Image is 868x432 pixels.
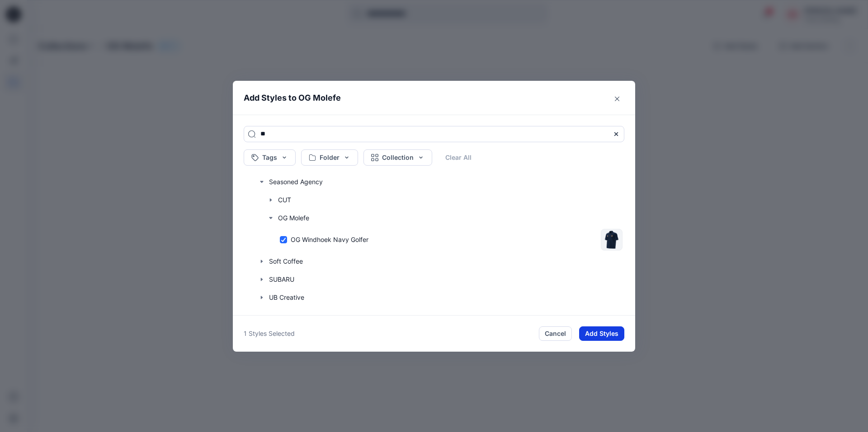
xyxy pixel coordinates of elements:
[579,326,624,341] button: Add Styles
[363,149,432,166] button: Collection
[610,92,624,106] button: Close
[244,329,295,338] p: 1 Styles Selected
[233,81,635,115] header: Add Styles to OG Molefe
[539,326,572,341] button: Cancel
[244,149,296,166] button: Tags
[301,149,358,166] button: Folder
[291,235,368,244] p: OG Windhoek Navy Golfer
